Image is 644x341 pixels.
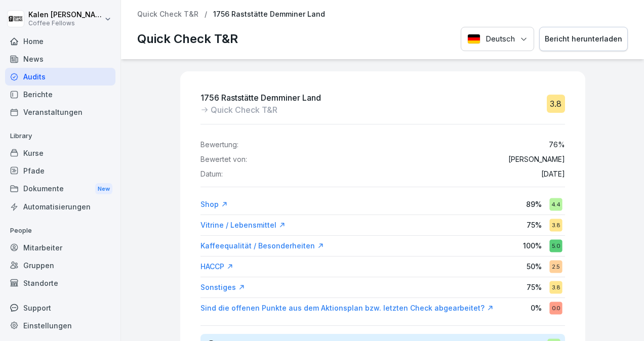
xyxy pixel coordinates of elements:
[5,239,115,257] a: Mitarbeiter
[508,155,565,164] p: [PERSON_NAME]
[200,262,233,272] a: HACCP
[5,299,115,317] div: Support
[5,180,115,198] a: DokumenteNew
[5,317,115,334] a: Einstellungen
[549,260,562,273] div: 2.5
[5,68,115,86] a: Audits
[137,10,198,19] a: Quick Check T&R
[549,141,565,149] p: 76 %
[200,303,494,313] a: Sind die offenen Punkte aus dem Aktionsplan bzw. letzten Check abgearbeitet?
[527,282,542,292] p: 75 %
[539,27,628,52] button: Bericht herunterladen
[200,170,223,179] p: Datum:
[5,128,115,144] p: Library
[137,30,238,48] p: Quick Check T&R
[5,223,115,239] p: People
[200,220,286,230] a: Vitrine / Lebensmittel
[5,198,115,216] a: Automatisierungen
[5,257,115,274] a: Gruppen
[5,50,115,68] a: News
[5,103,115,121] a: Veranstaltungen
[95,183,112,195] div: New
[461,27,534,52] button: Language
[541,170,565,179] p: [DATE]
[213,10,325,19] p: 1756 Raststätte Demminer Land
[549,281,562,293] div: 3.8
[549,219,562,231] div: 3.8
[5,274,115,292] a: Standorte
[200,155,247,164] p: Bewertet von:
[5,144,115,162] a: Kurse
[200,199,228,209] a: Shop
[28,20,102,27] p: Coffee Fellows
[549,198,562,210] div: 4.4
[523,240,542,251] p: 100 %
[549,302,562,314] div: 0.0
[527,261,542,272] p: 50 %
[547,95,565,113] div: 3.8
[200,282,245,292] a: Sonstiges
[200,92,321,104] p: 1756 Raststätte Demminer Land
[5,86,115,103] a: Berichte
[467,34,480,44] img: Deutsch
[486,33,515,45] p: Deutsch
[5,180,115,198] div: Dokumente
[211,104,277,116] p: Quick Check T&R
[527,220,542,230] p: 75 %
[205,10,207,19] p: /
[5,162,115,180] a: Pfade
[549,239,562,252] div: 5.0
[531,303,542,313] p: 0 %
[5,32,115,50] a: Home
[200,141,238,149] p: Bewertung:
[200,241,324,251] a: Kaffeequalität / Besonderheiten
[545,33,622,45] div: Bericht herunterladen
[526,199,542,209] p: 89 %
[28,11,102,19] p: Kalen [PERSON_NAME]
